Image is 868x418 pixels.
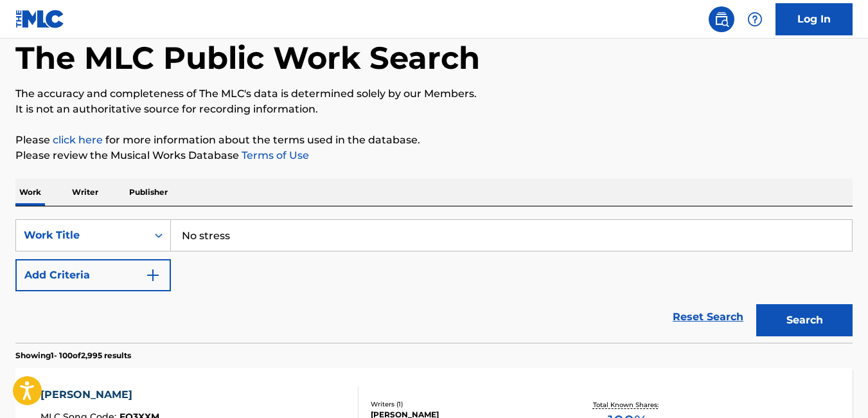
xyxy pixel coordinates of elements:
[68,179,102,206] p: Writer
[15,179,45,206] p: Work
[15,86,853,102] p: The accuracy and completeness of The MLC's data is determined solely by our Members.
[804,356,868,418] iframe: Chat Widget
[371,399,557,409] div: Writers ( 1 )
[756,304,853,336] button: Search
[714,12,729,27] img: search
[15,259,171,291] button: Add Criteria
[15,39,480,77] h1: The MLC Public Work Search
[53,134,103,146] a: click here
[709,6,734,32] a: Public Search
[40,387,159,403] div: [PERSON_NAME]
[125,179,172,206] p: Publisher
[742,6,768,32] div: Help
[24,228,139,243] div: Work Title
[15,10,65,28] img: MLC Logo
[15,102,853,117] p: It is not an authoritative source for recording information.
[593,400,662,410] p: Total Known Shares:
[775,3,853,35] a: Log In
[747,12,763,27] img: help
[145,268,161,283] img: 9d2ae6d4665cec9f34b9.svg
[15,132,853,148] p: Please for more information about the terms used in the database.
[666,303,750,331] a: Reset Search
[15,219,853,343] form: Search Form
[15,148,853,163] p: Please review the Musical Works Database
[15,350,131,361] p: Showing 1 - 100 of 2,995 results
[239,149,309,161] a: Terms of Use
